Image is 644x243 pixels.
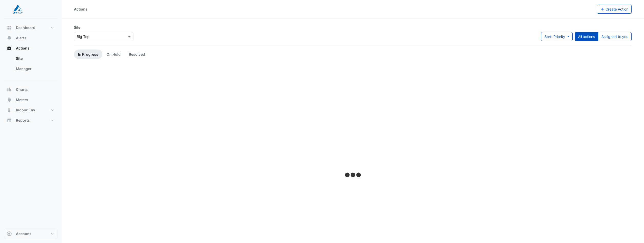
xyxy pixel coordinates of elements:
[16,231,31,236] span: Account
[12,64,57,74] a: Manager
[7,46,12,51] app-icon: Actions
[7,35,12,41] app-icon: Alerts
[4,33,57,43] button: Alerts
[16,108,35,113] span: Indoor Env
[125,50,149,59] a: Resolved
[597,5,632,14] button: Create Action
[605,7,628,11] span: Create Action
[544,34,565,39] span: Sort: Priority
[4,43,57,53] button: Actions
[4,229,57,239] button: Account
[74,25,80,30] label: Site
[4,95,57,105] button: Meters
[575,32,598,41] button: All actions
[4,105,57,115] button: Indoor Env
[598,32,632,41] button: Assigned to you
[4,115,57,125] button: Reports
[7,97,12,102] app-icon: Meters
[74,6,88,12] div: Actions
[74,50,102,59] a: In Progress
[6,4,29,14] img: Company Logo
[16,97,28,102] span: Meters
[541,32,573,41] button: Sort: Priority
[7,87,12,92] app-icon: Charts
[4,84,57,95] button: Charts
[4,23,57,33] button: Dashboard
[7,108,12,113] app-icon: Indoor Env
[16,46,30,51] span: Actions
[16,87,28,92] span: Charts
[102,50,125,59] a: On Hold
[16,35,26,41] span: Alerts
[12,53,57,64] a: Site
[16,118,30,123] span: Reports
[4,53,57,76] div: Actions
[7,118,12,123] app-icon: Reports
[16,25,35,30] span: Dashboard
[7,25,12,30] app-icon: Dashboard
